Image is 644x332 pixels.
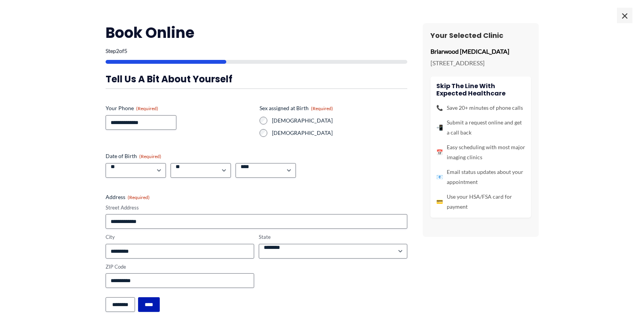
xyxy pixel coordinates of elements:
[436,192,525,212] li: Use your HSA/FSA card for payment
[617,8,632,23] span: ×
[436,172,443,182] span: 📧
[430,57,531,69] p: [STREET_ADDRESS]
[106,193,150,201] legend: Address
[106,73,407,85] h3: Tell us a bit about yourself
[116,48,119,54] span: 2
[260,104,333,112] legend: Sex assigned at Birth
[106,104,253,112] label: Your Phone
[128,194,150,200] span: (Required)
[106,233,254,241] label: City
[272,117,407,124] label: [DEMOGRAPHIC_DATA]
[436,123,443,133] span: 📲
[311,106,333,111] span: (Required)
[106,48,407,54] p: Step of
[106,152,161,160] legend: Date of Birth
[259,233,407,241] label: State
[436,82,525,97] h4: Skip the line with Expected Healthcare
[436,117,525,138] li: Submit a request online and get a call back
[430,31,531,40] h3: Your Selected Clinic
[272,129,407,137] label: [DEMOGRAPHIC_DATA]
[139,153,161,159] span: (Required)
[124,48,127,54] span: 5
[106,204,407,211] label: Street Address
[106,263,254,271] label: ZIP Code
[436,103,443,113] span: 📞
[106,23,407,42] h2: Book Online
[436,147,443,157] span: 📅
[136,106,158,111] span: (Required)
[436,142,525,162] li: Easy scheduling with most major imaging clinics
[436,103,525,113] li: Save 20+ minutes of phone calls
[436,197,443,207] span: 💳
[436,167,525,187] li: Email status updates about your appointment
[430,46,531,57] p: Briarwood [MEDICAL_DATA]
